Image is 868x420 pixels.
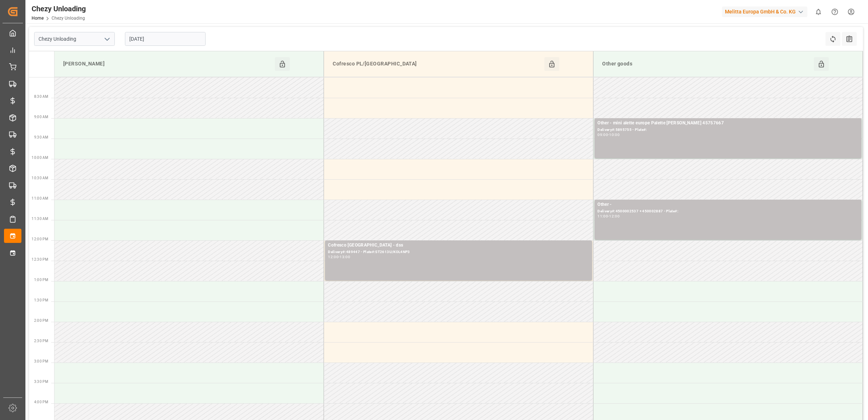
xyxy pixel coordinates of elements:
span: 9:30 AM [34,135,48,139]
button: Melitta Europa GmbH & Co. KG [722,5,810,19]
span: 10:30 AM [32,176,48,180]
div: 12:00 [328,255,338,259]
div: Cofresco [GEOGRAPHIC_DATA] - dss [328,242,589,249]
span: 10:00 AM [32,156,48,160]
input: DD.MM.YYYY [125,32,206,46]
div: 13:00 [340,255,350,259]
span: 11:30 AM [32,217,48,221]
span: 9:00 AM [34,115,48,119]
div: 12:00 [609,215,620,218]
div: Delivery#:5895755 - Plate#: [597,127,859,133]
span: 3:30 PM [34,380,48,384]
span: 12:30 PM [32,257,48,261]
div: Other goods [599,57,814,71]
div: Other - mini alette europe Palette [PERSON_NAME] 45757667 [597,120,859,127]
div: Melitta Europa GmbH & Co. KG [722,7,807,17]
span: 1:00 PM [34,278,48,282]
span: 8:30 AM [34,95,48,99]
div: 10:00 [609,133,620,136]
div: 09:00 [597,133,608,136]
span: 3:00 PM [34,359,48,363]
span: 12:00 PM [32,237,48,241]
span: 11:00 AM [32,196,48,200]
div: Delivery#:489447 - Plate#:ST2613U/KOL4NP3 [328,249,589,255]
span: 2:30 PM [34,339,48,343]
div: - [608,215,609,218]
div: 11:00 [597,215,608,218]
div: Cofresco PL/[GEOGRAPHIC_DATA] [330,57,544,71]
button: show 0 new notifications [810,4,827,20]
span: 1:30 PM [34,298,48,302]
div: - [338,255,340,259]
input: Type to search/select [34,32,115,46]
button: open menu [101,33,112,45]
a: Home [32,16,44,21]
div: Chezy Unloading [32,3,86,14]
div: Other - [597,201,859,208]
div: Delivery#:4500002537 + 450002887 - Plate#: [597,208,859,215]
div: - [608,133,609,136]
div: [PERSON_NAME] [60,57,275,71]
button: Help Center [827,4,843,20]
span: 4:00 PM [34,400,48,404]
span: 2:00 PM [34,319,48,323]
